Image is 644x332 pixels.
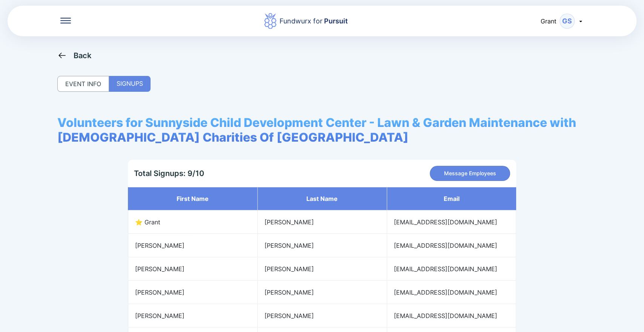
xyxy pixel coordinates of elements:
[323,17,348,25] span: Pursuit
[57,115,587,145] span: Volunteers for Sunnyside Child Development Center - Lawn & Garden Maintenance with [DEMOGRAPHIC_D...
[541,17,556,25] span: Grant
[128,234,257,257] td: [PERSON_NAME]
[257,281,387,304] td: [PERSON_NAME]
[387,187,516,210] th: Email
[257,187,387,210] th: Last name
[109,76,151,92] div: SIGNUPS
[128,210,257,234] td: ⭐ Grant
[559,14,575,29] div: GS
[134,169,204,178] div: Total Signups: 9/10
[257,304,387,327] td: [PERSON_NAME]
[128,187,257,210] th: First name
[387,281,516,304] td: [EMAIL_ADDRESS][DOMAIN_NAME]
[387,210,516,234] td: [EMAIL_ADDRESS][DOMAIN_NAME]
[430,166,510,181] button: Message Employees
[128,304,257,327] td: [PERSON_NAME]
[387,257,516,281] td: [EMAIL_ADDRESS][DOMAIN_NAME]
[57,76,109,92] div: EVENT INFO
[257,257,387,281] td: [PERSON_NAME]
[257,234,387,257] td: [PERSON_NAME]
[444,170,496,177] span: Message Employees
[257,210,387,234] td: [PERSON_NAME]
[387,304,516,327] td: [EMAIL_ADDRESS][DOMAIN_NAME]
[387,234,516,257] td: [EMAIL_ADDRESS][DOMAIN_NAME]
[74,51,92,60] div: Back
[128,281,257,304] td: [PERSON_NAME]
[128,257,257,281] td: [PERSON_NAME]
[280,16,348,26] div: Fundwurx for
